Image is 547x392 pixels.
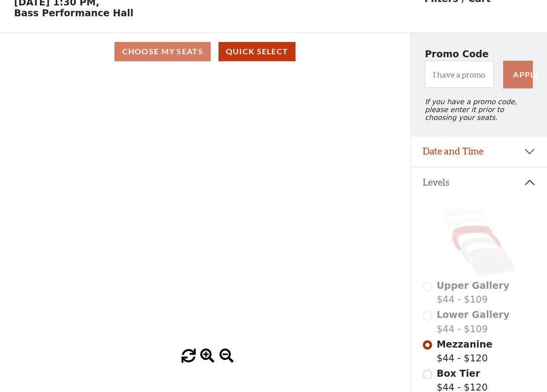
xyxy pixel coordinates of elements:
path: Orchestra / Parterre Circle - Seats Available: 84 [468,248,515,276]
button: Date and Time [411,136,547,167]
p: If you have a promo code, please enter it prior to choosing your seats. [425,98,533,121]
path: Upper Gallery - Seats Available: 0 [442,209,489,221]
button: zoom in [200,349,215,363]
button: reset zoom [182,349,196,363]
label: $44 - $109 [437,278,510,307]
path: Mezzanine - Seats Available: 182 [452,226,502,251]
label: $44 - $109 [437,308,510,336]
button: Levels [411,167,547,198]
span: Box Tier [437,368,480,379]
input: I have a promo code [425,61,494,88]
button: Quick Select [219,42,296,61]
span: Upper Gallery [437,280,510,291]
span: Mezzanine [437,339,492,350]
button: zoom out [219,349,234,363]
label: $44 - $120 [437,337,492,365]
path: Box Tier - Seats Available: 11 [460,237,508,263]
p: Promo Code [425,47,533,61]
path: Lower Gallery - Seats Available: 0 [446,218,495,234]
span: Lower Gallery [437,309,510,320]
